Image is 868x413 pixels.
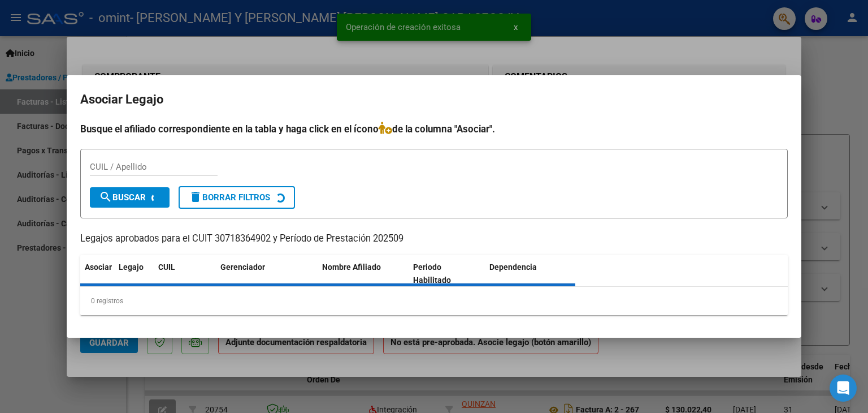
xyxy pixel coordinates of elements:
[119,263,144,272] span: Legajo
[322,263,381,272] span: Nombre Afiliado
[114,255,154,292] datatable-header-cell: Legajo
[489,263,537,272] span: Dependencia
[220,263,265,272] span: Gerenciador
[189,190,202,204] mat-icon: delete
[830,375,857,402] div: Open Intercom Messenger
[80,89,788,110] h2: Asociar Legajo
[80,255,114,292] datatable-header-cell: Asociar
[318,255,409,292] datatable-header-cell: Nombre Afiliado
[99,192,146,203] span: Buscar
[413,263,451,285] span: Periodo Habilitado
[179,186,295,209] button: Borrar Filtros
[80,232,788,246] p: Legajos aprobados para el CUIT 30718364902 y Período de Prestación 202509
[158,263,175,272] span: CUIL
[80,287,788,315] div: 0 registros
[85,263,112,272] span: Asociar
[216,255,318,292] datatable-header-cell: Gerenciador
[409,255,485,292] datatable-header-cell: Periodo Habilitado
[485,255,576,292] datatable-header-cell: Dependencia
[154,255,216,292] datatable-header-cell: CUIL
[189,192,270,203] span: Borrar Filtros
[99,190,112,204] mat-icon: search
[80,122,788,136] h4: Busque el afiliado correspondiente en la tabla y haga click en el ícono de la columna "Asociar".
[90,187,170,208] button: Buscar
